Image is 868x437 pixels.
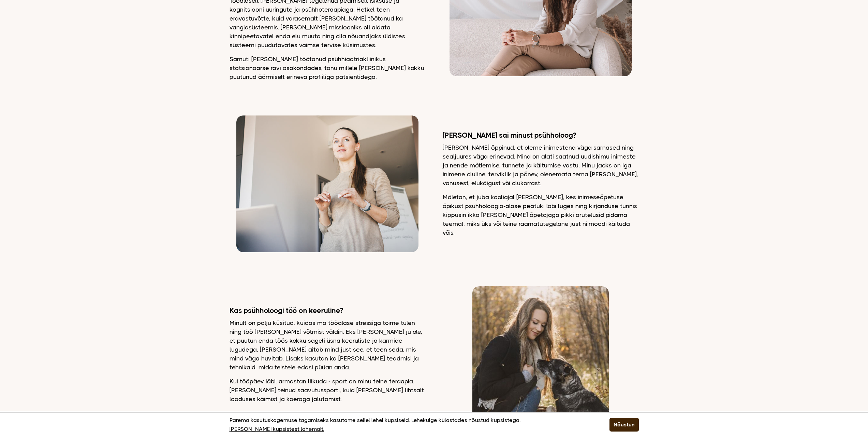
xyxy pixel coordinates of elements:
[230,425,324,434] a: [PERSON_NAME] küpsistest lähemalt.
[609,418,639,432] button: Nõustun
[230,306,426,315] h2: Kas psühholoogi töö on keeruline?
[236,115,418,252] img: Dagmar naeratamas
[443,193,639,237] p: Mäletan, et juba kooliajal [PERSON_NAME], kes inimeseõpetuse õpikust psühholoogia-alase peatüki l...
[443,143,639,188] p: [PERSON_NAME] õppinud, et oleme inimestena väga sarnased ning sealjuures väga erinevad. Mind on a...
[443,131,639,140] h2: [PERSON_NAME] sai minust psühholoog?
[230,416,592,434] p: Parema kasutuskogemuse tagamiseks kasutame sellel lehel küpsiseid. Lehekülge külastades nõustud k...
[472,286,609,423] img: Dagmar koeraga
[230,55,426,81] p: Samuti [PERSON_NAME] töötanud psühhiaatriakliinikus statsionaarse ravi osakondades, tänu millele ...
[230,318,426,372] p: Minult on palju küsitud, kuidas ma tööalase stressiga toime tulen ning töö [PERSON_NAME] võtmist ...
[230,377,426,404] p: Kui tööpäev läbi, armastan liikuda - sport on minu teine teraapia. [PERSON_NAME] teinud saavutuss...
